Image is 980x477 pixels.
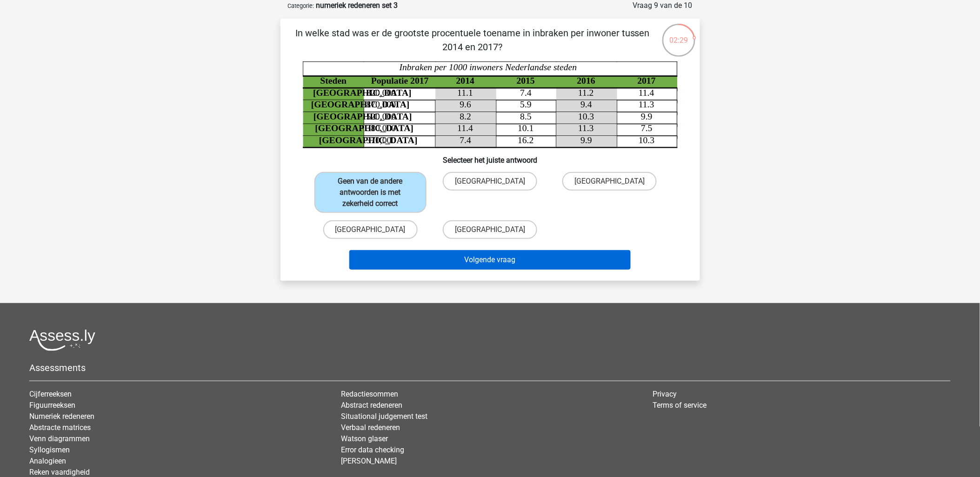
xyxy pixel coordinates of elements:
a: Analogieen [29,457,66,465]
a: [PERSON_NAME] [341,457,397,465]
tspan: 10.1 [518,124,533,133]
a: Numeriek redeneren [29,412,94,421]
a: Verbaal redeneren [341,423,400,432]
h5: Assessments [29,362,951,373]
a: Reken vaardigheid [29,468,90,477]
tspan: [GEOGRAPHIC_DATA] [313,88,412,98]
tspan: 7.5 [641,124,653,133]
tspan: 11.3 [639,100,654,110]
p: In welke stad was er de grootste procentuele toename in inbraken per inwoner tussen 2014 en 2017? [295,26,650,54]
tspan: 2015 [516,76,534,86]
tspan: 11.1 [457,88,473,98]
tspan: 11.4 [639,88,654,98]
tspan: 370,000 [366,135,396,145]
tspan: 16.2 [518,135,533,145]
label: Geen van de andere antwoorden is met zekerheid correct [314,172,427,213]
h6: Selecteer het juiste antwoord [295,148,685,165]
label: [GEOGRAPHIC_DATA] [443,172,537,191]
tspan: 9.9 [580,135,592,145]
a: Abstract redeneren [341,401,402,410]
small: Categorie: [288,2,314,9]
button: Volgende vraag [349,250,631,270]
tspan: 7.4 [520,88,532,98]
div: 02:29 [661,23,696,46]
tspan: 380,000 [366,124,396,133]
label: [GEOGRAPHIC_DATA] [323,220,418,239]
a: Abstracte matrices [29,423,91,432]
tspan: 820,000 [366,88,396,98]
tspan: 9.9 [641,112,653,121]
tspan: 2016 [577,76,595,86]
tspan: 11.4 [457,124,473,133]
a: Watson glaser [341,434,388,443]
tspan: 11.2 [578,88,594,98]
a: Venn diagrammen [29,434,90,443]
tspan: [GEOGRAPHIC_DATA] [313,112,412,121]
img: Assessly logo [29,329,95,351]
tspan: 5.9 [520,100,532,110]
a: Syllogismen [29,445,70,454]
tspan: 520,000 [366,112,396,121]
a: Situational judgement test [341,412,427,421]
a: Cijferreeksen [29,390,72,398]
a: Privacy [653,390,677,398]
tspan: 7.4 [460,135,471,145]
tspan: Populatie 2017 [371,76,429,86]
tspan: 8.2 [460,112,471,121]
tspan: Inbraken per 1000 inwoners Nederlandse steden [399,62,577,72]
tspan: 2017 [637,76,655,86]
tspan: 8.5 [520,112,532,121]
label: [GEOGRAPHIC_DATA] [562,172,657,191]
tspan: 870,000 [366,100,396,110]
tspan: 11.3 [578,124,594,133]
tspan: Steden [320,76,347,86]
tspan: [GEOGRAPHIC_DATA] [315,124,413,133]
tspan: 10.3 [578,112,594,121]
tspan: 10.3 [639,135,655,145]
tspan: [GEOGRAPHIC_DATA] [311,100,409,110]
label: [GEOGRAPHIC_DATA] [443,220,537,239]
a: Redactiesommen [341,390,398,398]
a: Terms of service [653,401,707,410]
tspan: 2014 [456,76,474,86]
strong: numeriek redeneren set 3 [316,1,398,10]
a: Figuurreeksen [29,401,75,410]
a: Error data checking [341,445,404,454]
tspan: 9.6 [460,100,471,110]
tspan: [GEOGRAPHIC_DATA] [319,135,418,145]
tspan: 9.4 [580,100,592,110]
